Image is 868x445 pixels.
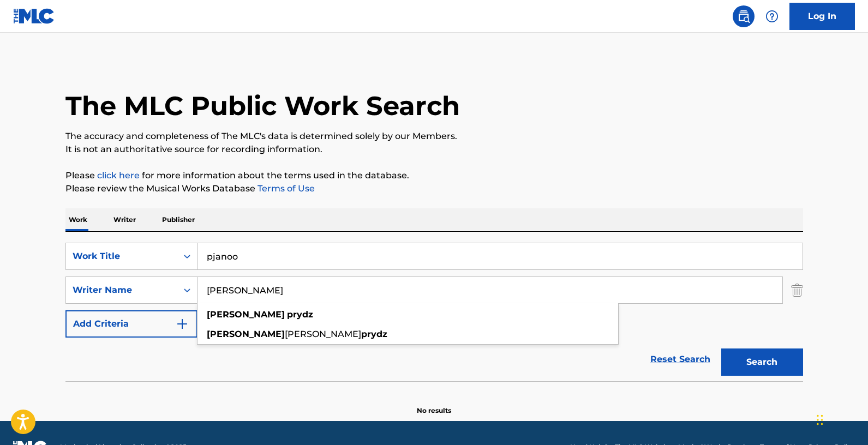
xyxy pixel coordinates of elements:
[733,5,755,27] a: Public Search
[765,10,779,23] img: help
[817,404,823,436] div: Glisser
[65,130,803,143] p: The accuracy and completeness of The MLC's data is determined solely by our Members.
[97,170,140,181] a: click here
[65,169,803,182] p: Please for more information about the terms used in the database.
[65,182,803,195] p: Please review the Musical Works Database
[207,309,285,320] strong: [PERSON_NAME]
[65,310,197,338] button: Add Criteria
[255,183,315,194] a: Terms of Use
[813,393,868,445] iframe: Chat Widget
[65,243,803,381] form: Search Form
[73,250,171,263] div: Work Title
[737,10,750,23] img: search
[361,329,387,339] strong: prydz
[791,276,803,304] img: Delete Criterion
[721,348,803,376] button: Search
[285,329,361,339] span: [PERSON_NAME]
[65,89,460,122] h1: The MLC Public Work Search
[73,284,171,297] div: Writer Name
[65,143,803,156] p: It is not an authoritative source for recording information.
[813,393,868,445] div: Widget de chat
[761,5,783,27] div: Help
[287,309,313,320] strong: prydz
[110,208,139,231] p: Writer
[645,347,716,371] a: Reset Search
[417,393,451,416] p: No results
[176,317,189,330] img: 9d2ae6d4665cec9f34b9.svg
[789,3,855,30] a: Log In
[13,8,55,24] img: MLC Logo
[65,208,91,231] p: Work
[159,208,198,231] p: Publisher
[207,329,285,339] strong: [PERSON_NAME]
